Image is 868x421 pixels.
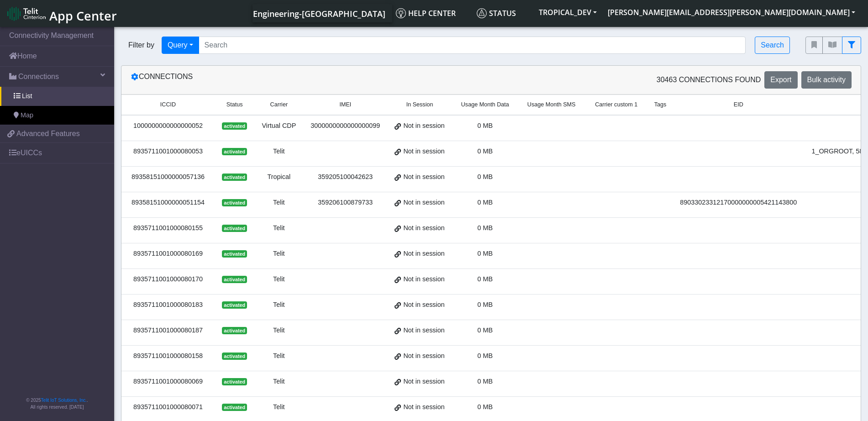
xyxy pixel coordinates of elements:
button: Query [162,37,199,54]
span: 0 MB [477,301,493,308]
span: activated [222,250,247,258]
span: Advanced Features [16,128,80,139]
div: Tropical [260,172,298,182]
span: activated [222,199,247,206]
span: 0 MB [477,199,493,206]
span: Carrier custom 1 [595,100,637,109]
div: Connections [124,71,491,89]
span: Carrier [270,100,288,109]
div: Telit [260,223,298,233]
div: 8935711001000080053 [127,147,209,157]
span: activated [222,378,247,385]
span: activated [222,404,247,411]
span: Status [477,8,516,18]
span: 0 MB [477,378,493,385]
div: 8935711001000080183 [127,300,209,310]
div: 8935711001000080170 [127,274,209,284]
div: 89358151000000051154 [127,198,209,208]
span: Engineering-[GEOGRAPHIC_DATA] [253,8,385,19]
div: fitlers menu [805,37,861,54]
div: 8935711001000080155 [127,223,209,233]
img: knowledge.svg [396,8,406,18]
span: activated [222,301,247,309]
div: 359206100879733 [309,198,382,208]
span: 0 MB [477,122,493,129]
div: 8935711001000080169 [127,249,209,259]
button: TROPICAL_DEV [533,4,602,21]
div: Telit [260,326,298,336]
a: Your current platform instance [253,4,385,22]
span: List [22,91,32,101]
div: Telit [260,402,298,412]
span: activated [222,327,247,334]
span: Not in session [403,300,444,310]
span: Not in session [403,351,444,361]
a: Status [473,4,533,22]
span: In Session [406,100,433,109]
span: Status [226,100,243,109]
span: Tags [654,100,667,109]
span: activated [222,148,247,155]
span: Not in session [403,274,444,284]
span: 0 MB [477,326,493,334]
span: 30463 Connections found [657,74,761,85]
div: Telit [260,198,298,208]
span: Not in session [403,147,444,157]
span: 0 MB [477,403,493,410]
div: 89358151000000057136 [127,172,209,182]
span: 0 MB [477,250,493,257]
span: activated [222,122,247,130]
span: Export [770,76,791,84]
div: 359205100042623 [309,172,382,182]
span: Not in session [403,402,444,412]
span: Filter by [121,40,162,51]
div: Telit [260,274,298,284]
span: Connections [18,71,59,82]
input: Search... [199,37,746,54]
div: 1000000000000000052 [127,121,209,131]
span: activated [222,225,247,232]
img: logo-telit-cinterion-gw-new.png [7,6,46,21]
div: Virtual CDP [260,121,298,131]
span: Usage Month SMS [527,100,576,109]
span: Bulk activity [807,76,846,84]
span: EID [734,100,743,109]
span: Not in session [403,172,444,182]
button: Export [764,71,797,89]
div: Telit [260,249,298,259]
span: 0 MB [477,147,493,155]
div: 8935711001000080069 [127,377,209,387]
a: Telit IoT Solutions, Inc. [41,398,87,403]
button: Bulk activity [801,71,852,89]
div: Telit [260,147,298,157]
div: 8935711001000080158 [127,351,209,361]
span: Not in session [403,377,444,387]
span: Not in session [403,121,444,131]
span: ICCID [160,100,176,109]
span: Not in session [403,198,444,208]
div: 3000000000000000099 [309,121,382,131]
span: 0 MB [477,275,493,283]
span: activated [222,174,247,181]
span: 0 MB [477,224,493,232]
span: App Center [49,7,117,24]
span: 0 MB [477,352,493,359]
div: 89033023312170000000005421143800 [678,198,799,208]
span: Not in session [403,249,444,259]
a: Help center [392,4,473,22]
button: [PERSON_NAME][EMAIL_ADDRESS][PERSON_NAME][DOMAIN_NAME] [602,4,861,21]
span: Usage Month Data [461,100,509,109]
div: Telit [260,351,298,361]
button: Search [755,37,790,54]
div: 8935711001000080071 [127,402,209,412]
img: status.svg [477,8,487,18]
span: Map [21,111,33,121]
span: 0 MB [477,173,493,180]
div: Telit [260,300,298,310]
a: App Center [7,4,116,23]
span: Not in session [403,326,444,336]
span: Not in session [403,223,444,233]
span: activated [222,353,247,360]
span: IMEI [339,100,351,109]
div: 8935711001000080187 [127,326,209,336]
